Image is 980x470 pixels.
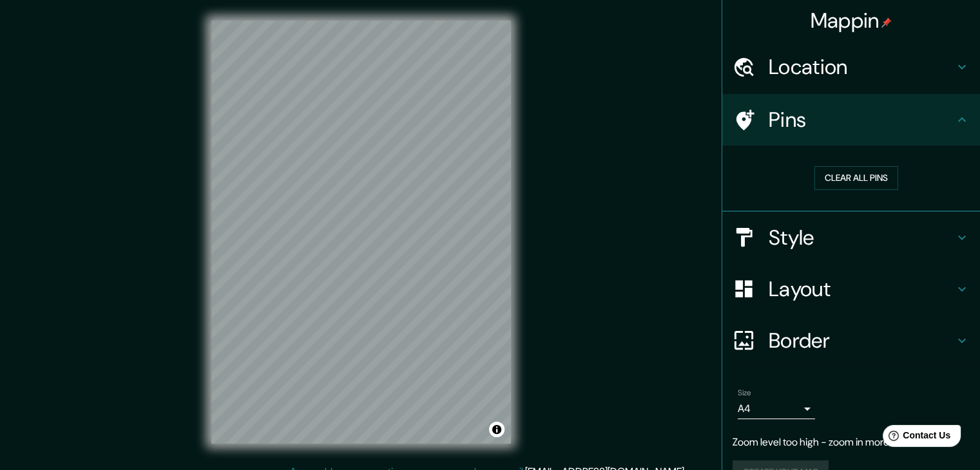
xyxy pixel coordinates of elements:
p: Zoom level too high - zoom in more [733,435,970,450]
label: Size [738,387,751,398]
h4: Location [769,54,954,80]
h4: Pins [769,107,954,133]
h4: Style [769,225,954,250]
div: Layout [722,263,980,315]
img: pin-icon.png [881,17,892,28]
h4: Mappin [811,8,892,33]
h4: Layout [769,276,954,302]
div: Style [722,212,980,263]
div: Pins [722,94,980,146]
button: Clear all pins [814,166,898,190]
div: Border [722,315,980,366]
h4: Border [769,328,954,353]
canvas: Map [211,21,511,444]
iframe: Help widget launcher [865,420,966,456]
button: Toggle attribution [489,422,504,437]
div: A4 [738,399,815,419]
div: Location [722,41,980,93]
